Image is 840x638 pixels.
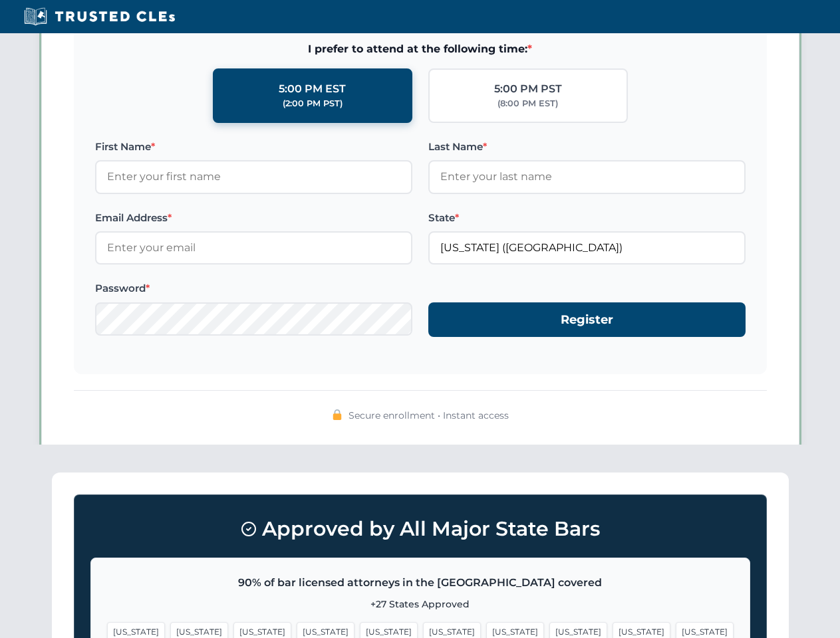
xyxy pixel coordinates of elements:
[428,231,746,265] input: California (CA)
[95,210,412,226] label: Email Address
[107,597,734,611] p: +27 States Approved
[95,231,412,265] input: Enter your email
[428,210,746,226] label: State
[90,511,750,547] h3: Approved by All Major State Bars
[95,139,412,155] label: First Name
[428,139,746,155] label: Last Name
[95,41,746,58] span: I prefer to attend at the following time:
[107,574,734,591] p: 90% of bar licensed attorneys in the [GEOGRAPHIC_DATA] covered
[279,80,346,98] div: 5:00 PM EST
[494,80,562,98] div: 5:00 PM PST
[283,97,343,110] div: (2:00 PM PST)
[332,409,343,420] img: 🔒
[95,280,412,296] label: Password
[95,160,412,193] input: Enter your first name
[20,7,179,27] img: Trusted CLEs
[428,302,746,338] button: Register
[497,97,558,110] div: (8:00 PM EST)
[428,160,746,193] input: Enter your last name
[349,408,509,423] span: Secure enrollment • Instant access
